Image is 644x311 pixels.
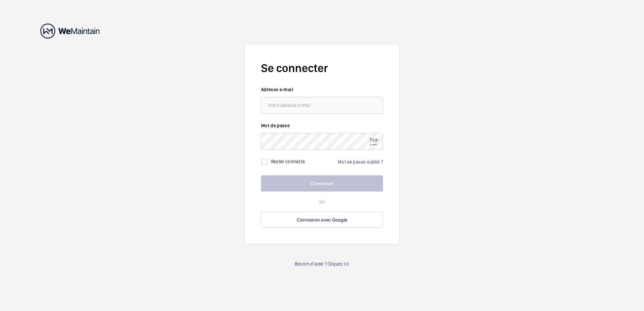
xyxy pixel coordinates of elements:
[338,159,383,165] a: Mot de passe oublié ?
[271,159,305,164] label: Rester connecté
[261,175,383,192] button: Connexion
[261,198,383,205] p: ou
[295,261,349,267] a: Besoin d'aide ? Cliquez ici
[297,217,347,222] span: Connexion avec Google
[261,86,383,93] label: Adresse e-mail
[261,97,383,114] input: Votre adresse e-mail
[261,122,383,129] label: Mot de passe
[261,60,383,76] h2: Se connecter
[370,137,378,145] mat-icon: hide-sm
